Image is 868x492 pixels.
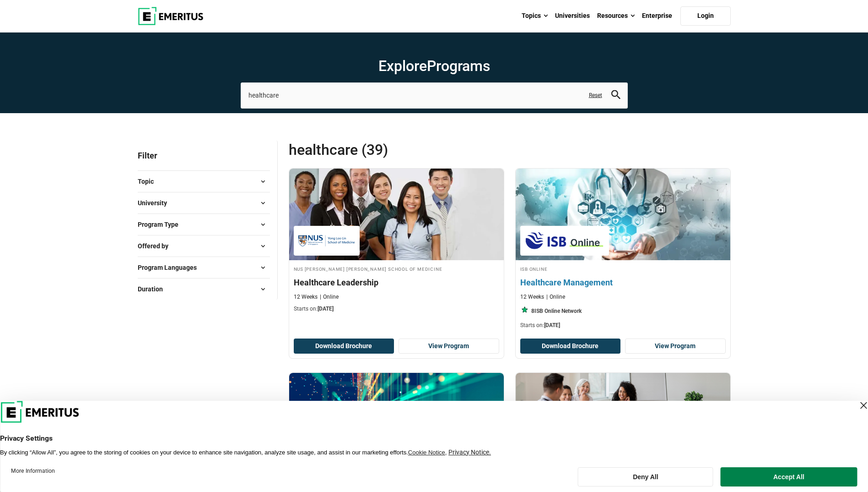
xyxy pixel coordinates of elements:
[611,93,620,101] a: search
[399,339,499,354] a: View Program
[138,261,270,274] button: Program Languages
[531,307,582,315] p: 8ISB Online Network
[138,241,176,251] span: Offered by
[138,141,270,170] p: Filter
[294,277,499,288] h4: Healthcare Leadership
[589,92,602,99] a: Reset search
[138,262,204,273] span: Program Languages
[138,176,161,186] span: Topic
[298,230,355,251] img: NUS Yong Loo Lin School of Medicine
[289,141,510,159] span: healthcare (39)
[138,196,270,210] button: University
[294,293,318,301] p: 12 Weeks
[294,339,394,354] button: Download Brochure
[241,82,628,108] input: search-page
[516,373,730,465] img: Strategic Leadership in Healthcare | Online Healthcare Course
[520,322,726,329] p: Starts on:
[611,90,620,101] button: search
[138,219,186,230] span: Program Type
[138,198,174,208] span: University
[520,265,726,273] h4: ISB Online
[294,305,499,313] p: Starts on:
[138,239,270,253] button: Offered by
[525,230,604,251] img: ISB Online
[427,57,490,75] span: Programs
[544,322,560,328] span: [DATE]
[289,169,504,318] a: Leadership Course by NUS Yong Loo Lin School of Medicine - September 30, 2025 NUS Yong Loo Lin Sc...
[625,339,726,354] a: View Program
[520,277,726,288] h4: Healthcare Management
[138,282,270,296] button: Duration
[516,169,730,334] a: Healthcare Course by ISB Online - September 30, 2025 ISB Online ISB Online Healthcare Management ...
[241,57,628,75] h1: Explore
[546,293,565,301] p: Online
[320,293,339,301] p: Online
[505,164,741,265] img: Healthcare Management | Online Healthcare Course
[318,306,334,312] span: [DATE]
[294,265,499,273] h4: NUS [PERSON_NAME] [PERSON_NAME] School of Medicine
[520,339,621,354] button: Download Brochure
[138,284,170,294] span: Duration
[138,175,270,188] button: Topic
[680,6,731,26] a: Login
[520,293,544,301] p: 12 Weeks
[289,169,504,260] img: Healthcare Leadership | Online Leadership Course
[289,373,504,465] img: Healthcare Analytics: AI, Big Data & Digital Transformation | Online Data Science and Analytics C...
[138,218,270,231] button: Program Type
